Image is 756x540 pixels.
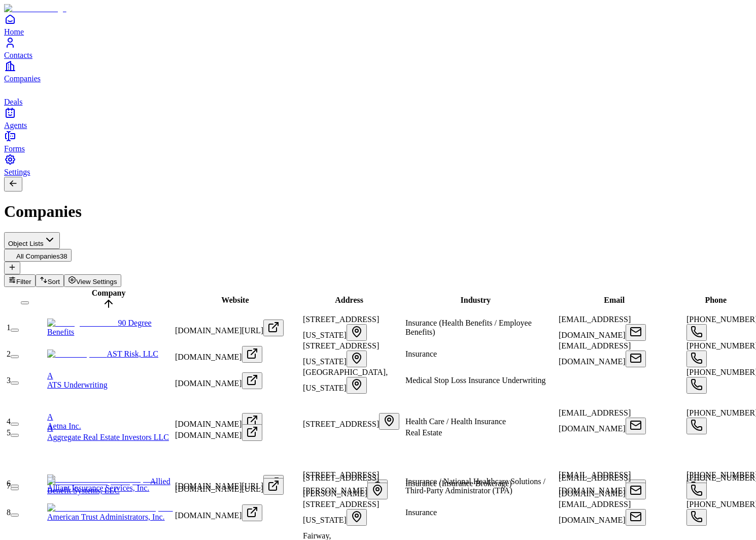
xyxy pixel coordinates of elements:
a: Home [4,13,752,36]
img: American Trust Administrators, Inc. [47,503,173,513]
span: 2 [7,350,11,358]
button: Open [242,424,262,441]
button: Open [626,509,646,526]
a: Agents [4,107,752,130]
span: Real Estate [405,428,442,437]
button: Open [367,483,388,499]
a: Settings [4,153,752,176]
a: American Trust Administrators, Inc. [47,503,173,521]
a: AAggregate Real Estate Investors LLC [47,424,173,441]
a: Contacts [4,37,752,59]
span: [DOMAIN_NAME][URL] [175,326,263,335]
span: [STREET_ADDRESS][US_STATE] [303,500,379,524]
span: [GEOGRAPHIC_DATA], [US_STATE] [303,368,388,392]
button: Open [242,372,262,389]
span: Deals [4,98,22,106]
button: Open [347,351,367,367]
a: Forms [4,130,752,153]
span: 4 [7,417,11,426]
span: [EMAIL_ADDRESS][DOMAIN_NAME] [559,473,631,498]
span: Address [335,296,363,304]
span: 7 [7,482,11,490]
span: Industry [461,296,491,304]
button: All Companies38 [4,249,72,262]
button: Filter [4,274,36,287]
span: [DOMAIN_NAME] [175,431,242,439]
span: Health Care / Health Insurance [405,417,506,426]
h1: Companies [4,202,752,221]
button: Open [686,351,707,367]
button: Open [626,418,646,434]
span: [STREET_ADDRESS][US_STATE] [303,341,379,366]
span: [STREET_ADDRESS][US_STATE] [303,315,379,339]
button: Open [347,377,367,394]
button: Open [686,483,707,499]
a: Companies [4,60,752,83]
span: 8 [7,508,11,517]
a: 90 Degree Benefits [47,319,152,336]
button: Open [626,324,646,341]
button: Open [347,324,367,341]
button: Open [686,324,707,341]
img: Item Brain Logo [4,4,66,13]
button: Open [242,413,262,430]
span: Insurance [405,350,437,358]
a: AST Risk, LLC [47,350,158,358]
a: AATS Underwriting [47,371,173,389]
button: Sort [36,274,64,287]
span: 1 [7,323,11,332]
span: [EMAIL_ADDRESS][DOMAIN_NAME] [559,341,631,366]
button: Open [686,418,707,434]
span: Company [92,289,126,297]
button: Open [263,320,284,336]
button: Open [379,413,399,430]
span: Settings [4,168,30,176]
span: [EMAIL_ADDRESS][DOMAIN_NAME] [559,315,631,339]
span: Email [604,296,625,304]
div: A [47,371,173,380]
span: [DOMAIN_NAME] [175,511,242,520]
span: Sort [48,278,60,285]
span: View Settings [76,278,117,285]
span: [DOMAIN_NAME] [175,379,242,388]
button: View Settings [64,274,121,287]
span: Forms [4,144,25,153]
span: Agents [4,121,27,130]
img: AST Risk, LLC [47,350,107,359]
span: Website [221,296,249,304]
span: Filter [16,278,31,285]
span: Contacts [4,51,32,59]
span: [EMAIL_ADDRESS][DOMAIN_NAME] [559,500,631,524]
a: AAetna Inc. [47,412,173,430]
button: Open [242,504,262,521]
span: [STREET_ADDRESS][PERSON_NAME] [303,470,379,495]
span: All Companies [16,252,60,260]
span: 5 [7,428,11,437]
span: [EMAIL_ADDRESS][DOMAIN_NAME] [559,408,631,433]
span: Home [4,27,24,36]
span: Companies [4,74,41,83]
a: deals [4,83,752,106]
span: [STREET_ADDRESS][PERSON_NAME] [303,473,379,498]
a: Allied Benefit Systems, LLC [47,477,170,495]
button: Open [347,509,367,526]
button: Open [242,346,262,363]
span: Insurance (Health Benefits / Employee Benefits) [405,319,532,336]
span: Insurance [405,508,437,517]
button: Open [626,351,646,367]
span: Medical Stop Loss Insurance Underwriting [405,376,545,385]
span: Insurance / National Healthcare Solutions / Third-Party Administrator (TPA) [405,477,545,495]
button: Open [686,509,707,526]
span: 38 [60,252,67,260]
span: [EMAIL_ADDRESS][DOMAIN_NAME] [559,470,631,495]
span: [DOMAIN_NAME] [175,353,242,361]
span: 3 [7,376,11,385]
img: Allied Benefit Systems, LLC [47,477,150,486]
button: Open [686,377,707,394]
button: Open [626,483,646,499]
span: [DOMAIN_NAME][URL] [175,485,263,493]
div: A [47,424,173,433]
div: A [47,412,173,422]
span: Phone [705,296,727,304]
img: 90 Degree Benefits [47,319,118,328]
